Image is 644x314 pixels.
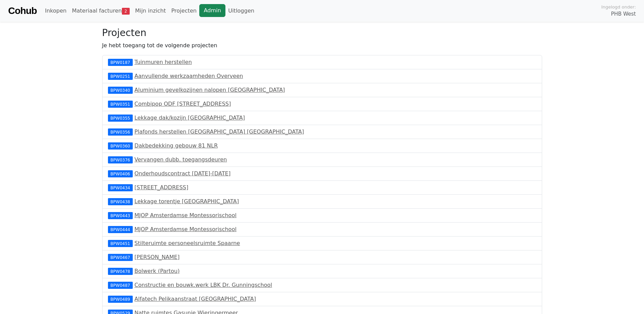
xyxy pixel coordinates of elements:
[108,212,133,219] div: BPW0443
[134,59,192,65] a: Tuinmuren herstellen
[8,3,37,19] a: Cohub
[134,170,231,177] a: Onderhoudscontract [DATE]-[DATE]
[132,4,169,18] a: Mijn inzicht
[108,198,133,205] div: BPW0438
[134,156,227,163] a: Vervangen dubb. toegangsdeuren
[108,240,133,247] div: BPW0451
[134,296,256,302] a: Alfatech Pelikaanstraat [GEOGRAPHIC_DATA]
[108,73,133,80] div: BPW0251
[199,4,225,17] a: Admin
[134,115,245,121] a: Lekkage dak/kozijn [GEOGRAPHIC_DATA]
[108,142,133,149] div: BPW0360
[168,4,199,18] a: Projecten
[108,170,133,177] div: BPW0406
[108,268,133,275] div: BPW0478
[134,198,239,205] a: Lekkage torentje [GEOGRAPHIC_DATA]
[102,27,542,39] h3: Projecten
[108,226,133,233] div: BPW0444
[134,212,237,219] a: MJOP Amsterdamse Montessorischool
[134,226,237,232] a: MJOP Amsterdamse Montessorischool
[134,254,180,260] a: [PERSON_NAME]
[108,254,133,261] div: BPW0467
[134,240,240,246] a: Stilteruimte personeelsruimte Spaarne
[108,101,133,107] div: BPW0351
[108,87,133,93] div: BPW0340
[108,184,133,191] div: BPW0434
[108,282,133,289] div: BPW0487
[134,101,231,107] a: Combipop ODF [STREET_ADDRESS]
[108,115,133,121] div: BPW0355
[134,87,285,93] a: Aluminium gevelkozijnen nalopen [GEOGRAPHIC_DATA]
[134,282,272,288] a: Constructie en bouwk.werk LBK Dr. Gunningschool
[69,4,132,18] a: Materiaal facturen2
[108,156,133,163] div: BPW0376
[134,268,180,274] a: Bolwerk (Partou)
[108,59,133,66] div: BPW0187
[134,184,188,191] a: [STREET_ADDRESS]
[122,8,130,15] span: 2
[102,41,542,50] p: Je hebt toegang tot de volgende projecten
[134,73,243,79] a: Aanvullende werkzaamheden Overveen
[42,4,69,18] a: Inkopen
[611,10,636,18] span: PHB West
[108,128,133,135] div: BPW0356
[601,4,636,10] span: Ingelogd onder:
[108,296,133,302] div: BPW0489
[134,142,218,149] a: Dakbedekking gebouw 81 NLR
[225,4,257,18] a: Uitloggen
[134,128,304,135] a: Plafonds herstellen [GEOGRAPHIC_DATA] [GEOGRAPHIC_DATA]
